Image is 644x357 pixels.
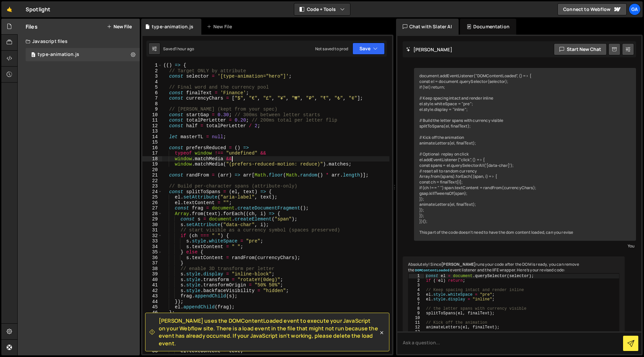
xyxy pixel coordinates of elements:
[142,156,162,162] div: 18
[409,297,424,302] div: 6
[142,96,162,101] div: 7
[38,52,79,58] div: type-animation.js
[142,222,162,228] div: 30
[142,90,162,96] div: 6
[294,3,350,15] button: Code + Tools
[142,68,162,74] div: 2
[142,310,162,316] div: 46
[142,304,162,310] div: 45
[352,43,385,55] button: Save
[142,167,162,173] div: 20
[163,46,194,52] div: Saved
[142,74,162,79] div: 3
[26,5,50,13] div: Spotlight
[142,277,162,283] div: 40
[557,3,627,15] a: Connect to Webflow
[142,123,162,129] div: 12
[142,282,162,288] div: 41
[142,343,162,349] div: 52
[409,311,424,316] div: 9
[142,85,162,90] div: 5
[142,288,162,294] div: 42
[142,151,162,156] div: 17
[142,134,162,140] div: 14
[142,194,162,200] div: 25
[409,325,424,330] div: 12
[31,53,35,58] span: 0
[142,101,162,107] div: 8
[142,173,162,178] div: 21
[416,242,635,249] div: You
[142,63,162,68] div: 1
[409,330,424,334] div: 13
[629,3,641,15] a: Ga
[142,227,162,233] div: 31
[142,321,162,327] div: 48
[107,24,132,29] button: New File
[142,118,162,123] div: 11
[409,292,424,297] div: 5
[142,162,162,167] div: 19
[142,315,162,321] div: 47
[142,249,162,255] div: 35
[409,316,424,320] div: 10
[1,1,18,17] a: 🤙
[142,332,162,338] div: 50
[142,178,162,184] div: 22
[152,23,193,30] div: type-animation.js
[142,299,162,305] div: 44
[142,211,162,217] div: 28
[18,35,140,48] div: Javascript files
[142,266,162,272] div: 38
[460,19,516,35] div: Documentation
[409,283,424,288] div: 3
[409,288,424,292] div: 4
[26,23,38,30] h2: Files
[414,268,450,273] code: DOMContentLoaded
[142,260,162,266] div: 37
[315,46,348,52] div: Not saved to prod
[142,129,162,134] div: 13
[207,23,235,30] div: New File
[409,274,424,278] div: 1
[142,140,162,145] div: 15
[142,216,162,222] div: 29
[142,348,162,354] div: 53
[159,317,378,347] span: [PERSON_NAME] uses the DOMContentLoaded event to execute your JavaScript on your Webflow site. Th...
[142,205,162,211] div: 27
[142,79,162,85] div: 4
[142,293,162,299] div: 43
[441,261,476,267] strong: [PERSON_NAME]
[396,19,459,35] div: Chat with Slater AI
[409,320,424,325] div: 11
[142,112,162,118] div: 10
[175,46,194,52] div: 1 hour ago
[554,43,607,55] button: Start new chat
[414,68,636,241] div: document.addEventListener("DOMContentLoaded", () => { const el = document.querySelector(selector)...
[406,46,452,53] h2: [PERSON_NAME]
[142,189,162,195] div: 24
[409,306,424,311] div: 8
[142,183,162,189] div: 23
[26,48,140,61] div: 17396/48461.js
[142,255,162,261] div: 36
[142,238,162,244] div: 33
[409,278,424,283] div: 2
[142,200,162,206] div: 26
[142,326,162,332] div: 49
[409,302,424,306] div: 7
[142,145,162,151] div: 16
[142,244,162,250] div: 34
[142,107,162,112] div: 9
[142,233,162,239] div: 32
[142,337,162,343] div: 51
[142,271,162,277] div: 39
